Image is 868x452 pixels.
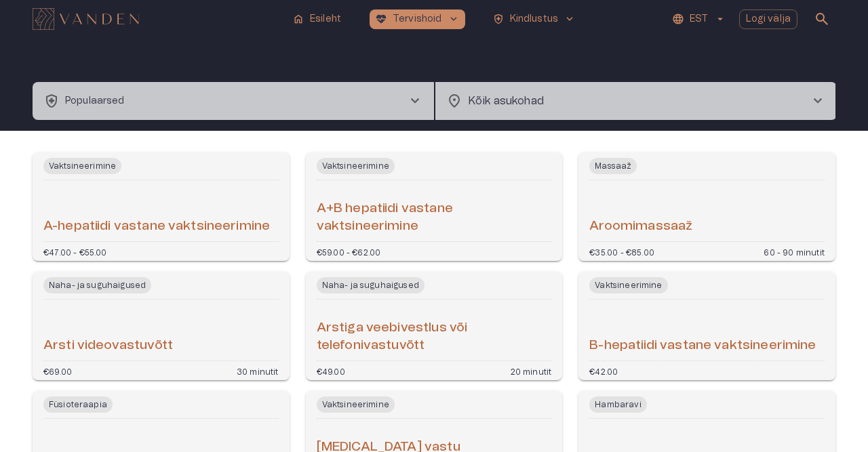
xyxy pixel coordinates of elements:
[33,82,434,120] button: health_and_safetyPopulaarsedchevron_right
[764,247,825,255] p: 60 - 90 minutit
[317,158,395,174] span: Vaktsineerimine
[746,12,791,26] p: Logi välja
[375,13,387,25] span: ecg_heart
[33,8,139,30] img: Vanden logo
[589,337,816,355] h6: B-hepatiidi vastane vaktsineerimine
[317,200,552,236] h6: A+B hepatiidi vastane vaktsineerimine
[589,367,618,375] p: €42.00
[43,396,113,413] span: Füsioteraapia
[564,13,576,25] span: keyboard_arrow_down
[43,247,107,255] p: €47.00 - €55.00
[407,93,423,109] span: chevron_right
[492,13,505,25] span: health_and_safety
[33,152,290,261] a: Open service booking details
[446,93,462,109] span: location_on
[43,367,72,375] p: €69.00
[810,93,826,109] span: chevron_right
[578,272,835,380] a: Open service booking details
[292,13,304,25] span: home
[739,9,798,29] button: Logi välja
[690,12,708,26] p: EST
[511,367,552,375] p: 20 minutit
[670,9,728,29] button: EST
[589,277,667,293] span: Vaktsineerimine
[317,367,345,375] p: €49.00
[306,152,563,261] a: Open service booking details
[237,367,279,375] p: 30 minutit
[370,9,465,29] button: ecg_heartTervishoidkeyboard_arrow_down
[589,158,637,174] span: Massaaž
[448,13,460,25] span: keyboard_arrow_down
[317,396,395,413] span: Vaktsineerimine
[317,247,381,255] p: €59.00 - €62.00
[43,158,121,174] span: Vaktsineerimine
[317,277,425,293] span: Naha- ja suguhaigused
[43,337,173,355] h6: Arsti videovastuvõtt
[589,396,646,413] span: Hambaravi
[43,218,270,236] h6: A-hepatiidi vastane vaktsineerimine
[33,9,281,28] a: Navigate to homepage
[317,319,552,355] h6: Arstiga veebivestlus või telefonivastuvõtt
[43,277,151,293] span: Naha- ja suguhaigused
[510,12,559,26] p: Kindlustus
[287,9,348,29] button: homeEsileht
[814,11,830,27] span: search
[393,12,442,26] p: Tervishoid
[65,94,125,108] p: Populaarsed
[589,247,654,255] p: €35.00 - €85.00
[43,93,60,109] span: health_and_safety
[468,93,788,109] p: Kõik asukohad
[589,218,692,236] h6: Aroomimassaaž
[306,272,563,380] a: Open service booking details
[310,12,341,26] p: Esileht
[808,5,835,33] button: open search modal
[33,272,290,380] a: Open service booking details
[487,9,582,29] button: health_and_safetyKindlustuskeyboard_arrow_down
